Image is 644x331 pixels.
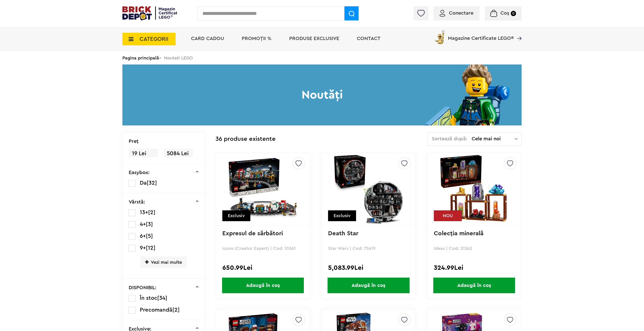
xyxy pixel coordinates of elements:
[147,180,157,186] span: [32]
[122,51,522,64] div: > Noutati LEGO
[228,154,298,224] img: Expresul de sărbători
[140,295,157,301] span: În stoc
[129,139,139,144] p: Preţ
[434,230,484,237] a: Colecţia minerală
[242,36,272,41] a: PROMOȚII %
[222,264,303,271] div: 650.99Lei
[222,210,250,221] div: Exclusiv
[146,245,155,251] span: [12]
[129,200,145,205] p: Vârstă:
[172,307,180,313] span: [2]
[222,230,283,237] a: Expresul de sărbători
[333,154,404,224] img: Death Star
[433,278,515,293] span: Adaugă în coș
[427,278,521,293] a: Adaugă în coș
[439,154,509,224] img: Colecţia minerală
[448,29,514,41] span: Magazine Certificate LEGO®
[357,36,381,41] a: Contact
[328,246,409,251] p: Star Wars | Cod: 75419
[140,233,146,239] span: 6+
[511,11,516,16] small: 0
[434,264,515,271] div: 324.99Lei
[140,256,187,268] span: Vezi mai multe
[157,295,167,301] span: [34]
[434,246,515,251] p: Ideas | Cod: 21362
[140,180,147,186] span: Da
[140,245,146,251] span: 9+
[289,36,339,41] a: Produse exclusive
[328,230,358,237] a: Death Star
[122,56,159,60] a: Pagina principală
[216,278,310,293] a: Adaugă în coș
[216,132,276,146] div: 36 produse existente
[140,36,168,42] span: CATEGORII
[140,307,172,313] span: Precomandă
[164,149,193,158] span: 5084 Lei
[434,210,462,221] div: NOU
[322,278,415,293] a: Adaugă în coș
[146,221,153,227] span: [3]
[222,246,303,251] p: Icons (Creator Expert) | Cod: 10361
[129,170,150,175] p: Easybox:
[500,11,509,16] span: Coș
[146,233,153,239] span: [5]
[514,29,522,34] a: Magazine Certificate LEGO®
[440,11,473,16] a: Conectare
[449,11,473,16] span: Conectare
[191,36,224,41] a: Card Cadou
[148,210,155,215] span: [2]
[328,278,409,293] span: Adaugă în coș
[328,264,409,271] div: 5,083.99Lei
[129,149,158,158] span: 19 Lei
[122,64,522,125] h1: Noutăți
[140,221,146,227] span: 4+
[328,210,356,221] div: Exclusiv
[222,278,304,293] span: Adaugă în coș
[472,136,515,141] span: Cele mai noi
[140,210,148,215] span: 13+
[129,285,156,290] p: DISPONIBIL:
[432,136,467,141] span: Sortează după:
